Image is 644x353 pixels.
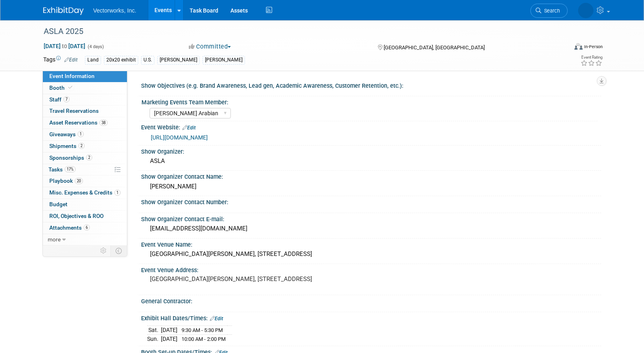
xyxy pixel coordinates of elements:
div: ASLA 2025 [41,24,555,39]
a: Edit [210,316,223,321]
div: Show Organizer Contact Number: [141,196,601,206]
span: Vectorworks, Inc. [93,7,137,14]
a: Staff7 [43,94,127,106]
a: Attachments6 [43,222,127,234]
td: Toggle Event Tabs [110,245,127,256]
button: Committed [186,42,234,51]
div: In-Person [584,44,603,50]
div: [PERSON_NAME] [203,56,245,64]
div: Event Rating [581,55,602,59]
span: Search [541,8,560,14]
img: Format-Inperson.png [574,43,583,50]
span: Sponsorships [49,154,92,161]
a: [URL][DOMAIN_NAME] [151,134,208,141]
a: Shipments2 [43,141,127,152]
div: Show Organizer Contact E-mail: [141,213,601,223]
a: Asset Reservations38 [43,117,127,129]
span: Travel Reservations [49,108,99,114]
a: Edit [182,125,196,131]
span: Tasks [49,166,76,173]
span: Event Information [49,73,95,79]
td: [DATE] [161,326,177,335]
td: [DATE] [161,334,177,343]
div: General Contractor: [141,295,601,305]
i: Booth reservation complete [68,85,72,90]
div: 20x20 exhibit [104,56,138,64]
span: 1 [114,190,120,196]
span: Giveaways [49,131,84,137]
span: 10:00 AM - 2:00 PM [182,336,226,342]
div: [PERSON_NAME] [147,180,595,193]
a: Event Information [43,71,127,82]
td: Tags [43,55,78,65]
a: Playbook20 [43,175,127,187]
a: Tasks17% [43,164,127,175]
div: Show Organizer: [141,146,601,156]
div: Marketing Events Team Member: [141,96,598,106]
span: Playbook [49,178,83,184]
div: [PERSON_NAME] [157,56,200,64]
span: [DATE] [DATE] [43,42,86,50]
a: Budget [43,199,127,210]
a: Booth [43,82,127,94]
img: Laura Bucci [578,3,593,18]
div: U.S. [141,56,154,64]
div: Event Venue Address: [141,264,601,274]
span: (4 days) [87,44,104,49]
span: Budget [49,201,68,207]
span: 2 [86,154,92,161]
td: Sun. [147,334,161,343]
div: ASLA [147,155,595,167]
span: more [48,236,61,243]
pre: [GEOGRAPHIC_DATA][PERSON_NAME], [STREET_ADDRESS] [150,275,324,283]
span: ROI, Objectives & ROO [49,213,103,219]
a: more [43,234,127,245]
a: Misc. Expenses & Credits1 [43,187,127,199]
span: 2 [78,143,84,149]
div: Event Venue Name: [141,239,601,249]
div: Event Website: [141,121,601,132]
span: 1 [78,131,84,137]
div: Show Organizer Contact Name: [141,171,601,181]
a: Edit [64,57,78,63]
span: Shipments [49,143,84,149]
span: Asset Reservations [49,119,108,126]
a: Sponsorships2 [43,152,127,164]
a: Giveaways1 [43,129,127,140]
div: [GEOGRAPHIC_DATA][PERSON_NAME], [STREET_ADDRESS] [147,248,595,260]
span: 6 [84,224,90,230]
div: Event Format [520,42,603,54]
span: [GEOGRAPHIC_DATA], [GEOGRAPHIC_DATA] [384,44,485,51]
span: 38 [99,120,108,126]
span: 9:30 AM - 5:30 PM [182,327,223,333]
span: Staff [49,96,70,103]
div: Land [85,56,101,64]
div: Exhibit Hall Dates/Times: [141,312,601,323]
div: Show Objectives (e.g. Brand Awareness, Lead gen, Academic Awareness, Customer Retention, etc.): [141,80,601,90]
span: 7 [63,96,70,102]
span: Attachments [49,224,90,231]
span: 20 [75,178,83,184]
span: to [61,43,68,49]
span: Misc. Expenses & Credits [49,189,120,196]
img: ExhibitDay [43,7,84,15]
td: Personalize Event Tab Strip [97,245,111,256]
a: Travel Reservations [43,106,127,117]
div: [EMAIL_ADDRESS][DOMAIN_NAME] [147,222,595,235]
a: Search [530,4,568,18]
span: 17% [65,166,76,172]
a: ROI, Objectives & ROO [43,211,127,222]
span: Booth [49,85,74,91]
td: Sat. [147,326,161,335]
